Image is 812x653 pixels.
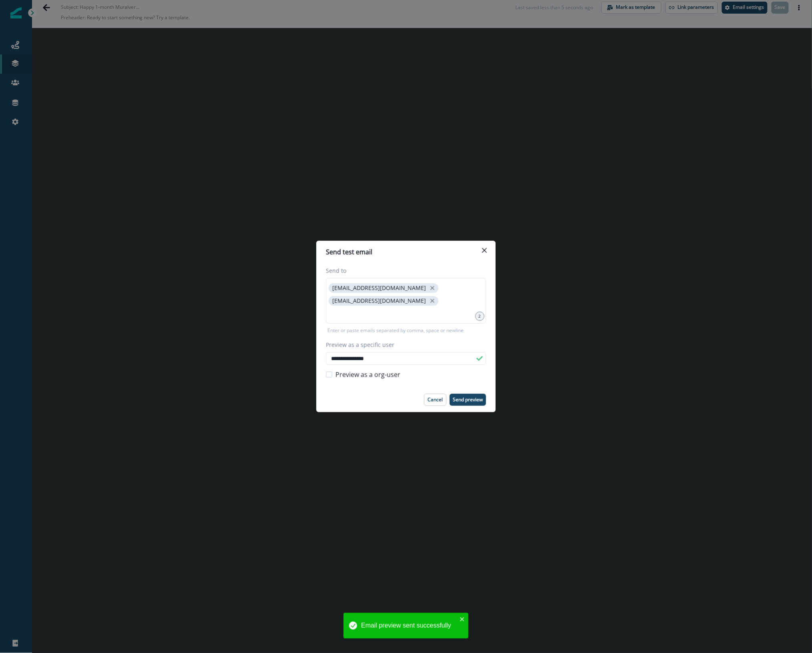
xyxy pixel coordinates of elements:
p: Send test email [326,247,372,257]
label: Send to [326,266,481,275]
p: Enter or paste emails separated by comma, space or newline [326,327,465,334]
label: Preview as a specific user [326,341,481,349]
button: close [428,297,436,305]
p: [EMAIL_ADDRESS][DOMAIN_NAME] [332,285,426,292]
div: 2 [475,312,484,321]
button: close [428,284,436,292]
p: Cancel [428,397,443,403]
div: Email preview sent successfully [361,621,457,631]
button: close [460,616,465,623]
p: [EMAIL_ADDRESS][DOMAIN_NAME] [332,298,426,304]
span: Preview as a org-user [336,370,400,379]
button: Send preview [450,394,486,406]
p: Send preview [453,397,483,403]
button: Close [478,244,491,257]
button: Cancel [424,394,446,406]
